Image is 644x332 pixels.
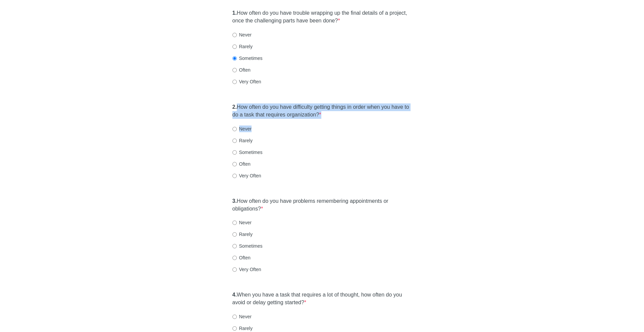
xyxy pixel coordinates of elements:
label: Often [232,254,251,261]
label: Sometimes [232,149,263,156]
input: Often [232,68,237,72]
label: Rarely [232,325,253,332]
label: Never [232,219,252,226]
label: Rarely [232,231,253,238]
input: Never [232,221,237,225]
input: Often [232,162,237,166]
label: How often do you have problems remembering appointments or obligations? [232,197,412,213]
input: Never [232,33,237,37]
label: Rarely [232,137,253,144]
input: Rarely [232,326,237,331]
label: Very Often [232,78,261,85]
strong: 1. [232,10,237,16]
label: Never [232,31,252,38]
label: Very Often [232,266,261,273]
strong: 4. [232,292,237,298]
input: Never [232,315,237,319]
input: Sometimes [232,150,237,155]
input: Very Often [232,267,237,272]
label: Sometimes [232,55,263,62]
label: Rarely [232,43,253,50]
input: Very Often [232,174,237,178]
input: Sometimes [232,244,237,248]
label: Very Often [232,172,261,179]
label: Often [232,67,251,73]
label: Never [232,126,252,132]
label: Often [232,161,251,167]
input: Sometimes [232,56,237,61]
strong: 2. [232,104,237,110]
label: How often do you have difficulty getting things in order when you have to do a task that requires... [232,103,412,119]
input: Often [232,256,237,260]
label: Never [232,313,252,320]
label: Sometimes [232,243,263,249]
input: Never [232,127,237,131]
input: Rarely [232,139,237,143]
input: Very Often [232,80,237,84]
input: Rarely [232,45,237,49]
strong: 3. [232,198,237,204]
input: Rarely [232,232,237,237]
label: How often do you have trouble wrapping up the final details of a project, once the challenging pa... [232,9,412,25]
label: When you have a task that requires a lot of thought, how often do you avoid or delay getting star... [232,291,412,307]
